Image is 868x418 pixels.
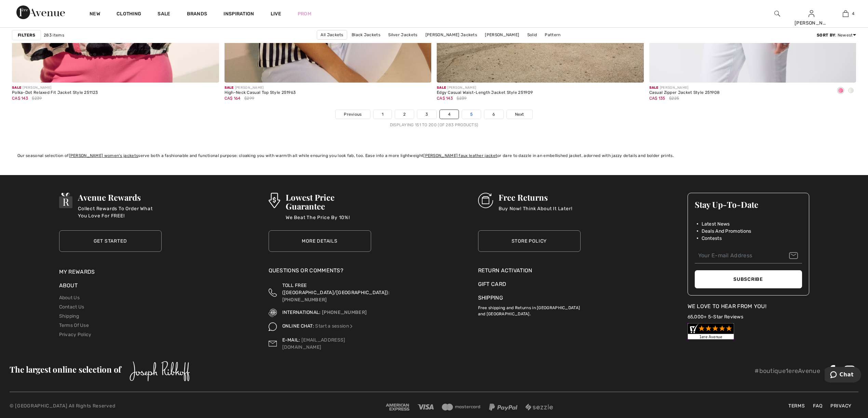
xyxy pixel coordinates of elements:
[499,205,572,219] p: Buy Now! Think About It Later!
[702,235,722,242] span: Contests
[541,30,564,39] a: Pattern
[478,230,581,252] a: Store Policy
[702,228,751,235] span: Deals And Promotions
[322,309,367,315] a: [PHONE_NUMBER]
[59,282,162,293] div: About
[829,10,862,18] a: 4
[12,110,856,128] nav: Page navigation
[489,404,517,410] img: Paypal
[515,111,524,117] span: Next
[10,364,121,375] span: The largest online selection of
[418,404,433,409] img: Visa
[286,214,371,228] p: We Beat The Price By 10%!
[809,10,814,18] img: My Info
[826,365,838,377] img: Facebook
[843,10,849,18] img: My Bag
[423,153,497,158] a: [PERSON_NAME] faux leather jacket
[809,10,814,17] a: Sign In
[817,32,856,38] div: : Newest
[269,282,277,303] img: Toll Free (Canada/US)
[688,314,744,320] a: 65,000+ 5-Star Reviews
[499,193,572,202] h3: Free Returns
[117,11,141,18] a: Clothing
[437,90,533,95] div: Edgy Casual Waist-Length Jacket Style 251909
[457,95,466,101] span: $239
[69,153,138,158] a: [PERSON_NAME] women's jackets
[10,402,293,409] p: © [GEOGRAPHIC_DATA] All Rights Reserved
[785,402,809,409] a: Terms
[417,110,436,119] a: 3
[437,85,533,90] div: [PERSON_NAME]
[422,30,480,39] a: [PERSON_NAME] Jackets
[59,332,92,337] a: Privacy Policy
[348,30,384,39] a: Black Jackets
[349,324,354,329] img: Online Chat
[282,337,345,350] a: [EMAIL_ADDRESS][DOMAIN_NAME]
[269,336,277,351] img: Contact us
[437,86,446,90] span: Sale
[649,96,665,101] span: CA$ 135
[18,32,35,38] strong: Filters
[269,309,277,317] img: International
[317,30,347,40] a: All Jackets
[695,270,802,288] button: Subscribe
[478,266,581,275] a: Return Activation
[17,153,851,159] div: Our seasonal selection of serve both a fashionable and functional purpose: cloaking you with warm...
[269,193,280,208] img: Lowest Price Guarantee
[795,19,828,27] div: [PERSON_NAME]
[386,404,409,410] img: Amex
[478,193,493,208] img: Free Returns
[852,11,854,17] span: 4
[44,32,64,38] span: 283 items
[395,110,414,119] a: 2
[702,220,730,228] span: Latest News
[695,248,802,263] input: Your E-mail Address
[298,10,311,17] a: Prom
[130,361,190,381] img: Joseph Ribkoff
[482,30,523,39] a: [PERSON_NAME]
[59,304,84,310] a: Contact Us
[774,10,780,18] img: search the website
[269,322,277,331] img: Online Chat
[78,193,161,202] h3: Avenue Rewards
[12,122,856,128] div: Displaying 151 to 200 (of 283 products)
[158,11,170,18] a: Sale
[526,404,553,410] img: Sezzle
[669,95,679,101] span: $225
[282,323,314,329] span: ONLINE CHAT:
[688,302,809,311] div: We Love To Hear From You!
[755,366,820,376] p: #boutique1ereAvenue
[484,110,503,119] a: 6
[649,86,659,90] span: Sale
[374,110,392,119] a: 1
[688,323,734,340] img: Customer Reviews
[225,86,234,90] span: Sale
[90,11,100,18] a: New
[12,85,98,90] div: [PERSON_NAME]
[269,266,371,278] div: Questions or Comments?
[225,85,296,90] div: [PERSON_NAME]
[437,96,453,101] span: CA$ 143
[649,90,720,95] div: Casual Zipper Jacket Style 251908
[649,85,720,90] div: [PERSON_NAME]
[478,302,581,317] p: Free shipping and Returns in [GEOGRAPHIC_DATA] and [GEOGRAPHIC_DATA].
[315,323,354,329] a: Start a session
[440,110,459,119] a: 4
[59,269,95,275] a: My Rewards
[442,404,481,410] img: Mastercard
[225,90,296,95] div: High-Neck Casual Top Style 251963
[843,365,856,377] img: Instagram
[12,90,98,95] div: Polka-Dot Relaxed Fit Jacket Style 251123
[225,96,241,101] span: CA$ 164
[244,95,254,101] span: $299
[507,110,532,119] a: Next
[478,294,503,301] a: Shipping
[344,111,362,117] span: Previous
[78,205,161,219] p: Collect Rewards To Order What You Love For FREE!
[478,280,581,288] a: Gift Card
[16,5,65,19] a: 1ère Avenue
[223,11,254,18] span: Inspiration
[269,230,371,252] a: More Details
